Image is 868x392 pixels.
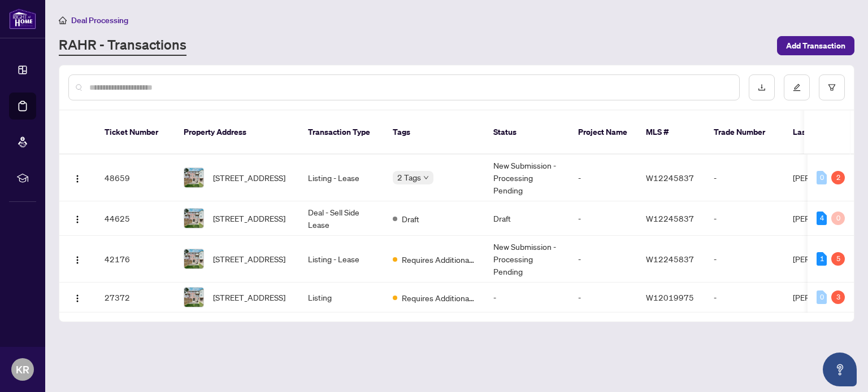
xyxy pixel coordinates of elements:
button: filter [819,74,845,100]
span: KR [16,362,29,377]
img: thumbnail-img [184,288,203,307]
span: W12019975 [646,292,694,302]
td: Listing [299,283,384,312]
img: Logo [73,174,82,183]
td: - [569,201,637,236]
span: [STREET_ADDRESS] [213,253,285,265]
div: 4 [817,212,827,225]
span: W12245837 [646,213,694,223]
th: Trade Number [705,111,784,155]
img: Logo [73,256,82,265]
th: Ticket Number [96,111,175,155]
th: Status [484,111,569,155]
div: 3 [831,290,845,304]
span: [STREET_ADDRESS] [213,291,285,303]
img: logo [9,8,36,29]
button: Logo [68,169,86,187]
td: 44625 [96,201,175,236]
th: MLS # [637,111,705,155]
button: Logo [68,250,86,268]
div: 5 [831,252,845,266]
span: [STREET_ADDRESS] [213,171,285,184]
span: W12245837 [646,254,694,264]
td: - [569,236,637,283]
td: - [569,155,637,201]
div: 0 [817,171,827,184]
button: Open asap [823,353,857,386]
div: 2 [831,171,845,184]
button: Logo [68,209,86,227]
td: - [705,155,784,201]
button: Add Transaction [777,36,854,55]
td: - [484,283,569,312]
th: Tags [384,111,484,155]
span: filter [828,83,836,91]
button: Logo [68,288,86,306]
img: thumbnail-img [184,209,203,228]
span: W12245837 [646,173,694,183]
td: Listing - Lease [299,236,384,283]
td: Listing - Lease [299,155,384,201]
td: 27372 [96,283,175,312]
span: Draft [402,213,419,225]
td: New Submission - Processing Pending [484,236,569,283]
th: Transaction Type [299,111,384,155]
span: download [758,83,766,91]
div: 0 [831,212,845,225]
td: - [569,283,637,312]
div: 0 [817,290,827,304]
td: 48659 [96,155,175,201]
td: - [705,283,784,312]
a: RAHR - Transactions [59,36,186,56]
span: Add Transaction [786,37,845,55]
td: Draft [484,201,569,236]
td: Deal - Sell Side Lease [299,201,384,236]
button: download [749,74,775,100]
span: Requires Additional Docs [402,253,475,266]
th: Property Address [175,111,299,155]
span: [STREET_ADDRESS] [213,212,285,224]
img: thumbnail-img [184,249,203,268]
img: Logo [73,215,82,224]
span: home [59,16,67,24]
th: Project Name [569,111,637,155]
span: 2 Tags [397,171,421,184]
td: 42176 [96,236,175,283]
span: Deal Processing [71,15,128,25]
div: 1 [817,252,827,266]
td: New Submission - Processing Pending [484,155,569,201]
span: edit [793,83,801,91]
img: thumbnail-img [184,168,203,187]
td: - [705,201,784,236]
td: - [705,236,784,283]
img: Logo [73,294,82,303]
span: Requires Additional Docs [402,292,475,304]
span: down [423,175,429,180]
button: edit [784,74,810,100]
